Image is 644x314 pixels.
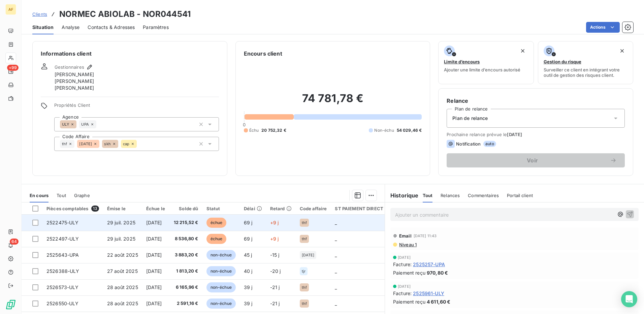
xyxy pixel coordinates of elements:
[270,301,280,306] span: -21 j
[123,142,129,146] span: cap
[46,284,79,290] span: 2526573-ULY
[244,268,253,274] span: 40 j
[302,285,307,289] span: thf
[270,284,280,290] span: -21 j
[423,193,433,198] span: Tout
[206,299,236,309] span: non-échue
[302,221,307,225] span: thf
[32,24,54,31] span: Situation
[270,252,280,258] span: -15 j
[206,234,227,244] span: échue
[302,237,307,241] span: thf
[5,299,16,310] img: Logo LeanPay
[244,301,253,306] span: 39 j
[32,11,47,18] a: Clients
[300,206,327,211] div: Code affaire
[74,193,90,198] span: Graphe
[79,142,92,146] span: [DATE]
[173,300,198,307] span: 2 591,16 €
[46,206,99,212] div: Pièces comptables
[107,252,138,258] span: 22 août 2025
[414,234,437,238] span: [DATE] 11:43
[270,268,281,274] span: -20 j
[452,115,488,122] span: Plan de relance
[173,235,198,242] span: 8 536,80 €
[41,50,219,58] h6: Informations client
[335,284,337,290] span: _
[55,78,94,85] span: [PERSON_NAME]
[143,24,169,31] span: Paramètres
[146,268,162,274] span: [DATE]
[456,141,481,147] span: Notification
[173,284,198,291] span: 6 165,96 €
[137,141,142,147] input: Ajouter une valeur
[621,291,637,307] div: Open Intercom Messenger
[398,255,411,259] span: [DATE]
[244,252,252,258] span: 45 j
[302,302,307,306] span: thf
[335,252,337,258] span: _
[399,233,412,239] span: Email
[146,236,162,242] span: [DATE]
[91,206,99,212] span: 13
[335,301,337,306] span: _
[81,122,89,126] span: UPA
[244,92,422,112] h2: 74 781,78 €
[335,236,337,242] span: _
[10,239,19,245] span: 64
[146,220,162,225] span: [DATE]
[146,206,165,211] div: Échue le
[59,8,191,20] h3: NORMEC ABIOLAB - NOR044541
[243,122,246,127] span: 0
[398,242,417,247] span: Niveau 1
[107,284,138,290] span: 28 août 2025
[427,269,448,276] span: 970,80 €
[261,127,286,133] span: 20 752,32 €
[374,127,394,133] span: Non-échu
[88,24,135,31] span: Contacts & Adresses
[146,284,162,290] span: [DATE]
[398,284,411,288] span: [DATE]
[335,268,337,274] span: _
[46,220,79,225] span: 2522475-ULY
[173,219,198,226] span: 12 215,52 €
[146,301,162,306] span: [DATE]
[244,236,253,242] span: 69 j
[455,158,610,163] span: Voir
[483,141,496,147] span: auto
[55,64,84,70] span: Gestionnaires
[244,206,262,211] div: Délai
[270,220,279,225] span: +9 j
[538,41,633,84] button: Gestion du risqueSurveiller ce client en intégrant votre outil de gestion des risques client.
[447,132,625,137] span: Prochaine relance prévue le
[104,142,110,146] span: skh
[206,282,236,292] span: non-échue
[413,290,444,297] span: 2525961-ULY
[96,121,102,127] input: Ajouter une valeur
[393,261,412,268] span: Facture :
[244,220,253,225] span: 69 j
[544,59,581,64] span: Gestion du risque
[427,298,451,305] span: 4 611,60 €
[173,206,198,211] div: Solde dû
[46,236,79,242] span: 2522497-ULY
[30,193,49,198] span: En cours
[302,253,315,257] span: [DATE]
[447,153,625,167] button: Voir
[413,261,445,268] span: 2525257-UPA
[335,220,337,225] span: _
[444,67,520,72] span: Ajouter une limite d’encours autorisé
[206,266,236,276] span: non-échue
[173,268,198,275] span: 1 813,20 €
[586,22,620,33] button: Actions
[46,268,79,274] span: 2526388-ULY
[206,206,236,211] div: Statut
[447,97,625,105] h6: Relance
[438,41,534,84] button: Limite d’encoursAjouter une limite d’encours autorisé
[507,132,522,137] span: [DATE]
[206,250,236,260] span: non-échue
[270,206,292,211] div: Retard
[107,220,135,225] span: 29 juil. 2025
[46,252,79,258] span: 2525643-UPA
[393,298,425,305] span: Paiement reçu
